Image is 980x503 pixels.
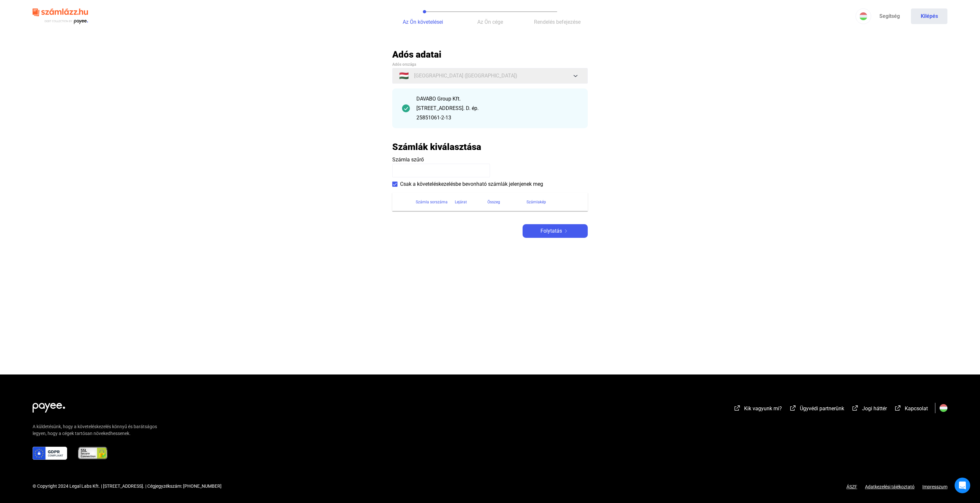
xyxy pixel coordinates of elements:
span: Kapcsolat [905,405,928,412]
span: Jogi háttér [862,405,887,412]
button: Folytatásarrow-right-white [523,224,588,238]
span: Az Ön cége [477,19,503,25]
h2: Számlák kiválasztása [392,141,481,153]
span: Rendelés befejezése [534,19,581,25]
span: Kik vagyunk mi? [744,405,782,412]
img: white-payee-white-dot.svg [33,399,65,413]
div: 25851061-2-13 [416,114,578,122]
img: checkmark-darker-green-circle [402,104,410,112]
a: ÁSZF [846,484,857,489]
img: gdpr [33,447,67,460]
img: szamlazzhu-logo [33,6,88,27]
span: 🇭🇺 [399,72,409,80]
div: Open Intercom Messenger [955,478,970,493]
img: external-link-white [789,405,797,411]
a: Impresszum [922,484,947,489]
div: Összeg [487,198,500,206]
div: Lejárat [455,198,487,206]
a: Adatkezelési tájékoztató [857,484,922,489]
a: external-link-whiteJogi háttér [851,406,887,413]
span: Az Ön követelései [403,19,443,25]
div: Számlakép [526,198,580,206]
div: Lejárat [455,198,467,206]
img: external-link-white [851,405,859,411]
button: Kilépés [911,8,947,24]
span: [GEOGRAPHIC_DATA] ([GEOGRAPHIC_DATA]) [414,72,517,80]
span: Csak a követeléskezelésbe bevonható számlák jelenjenek meg [400,180,543,188]
a: external-link-whiteKapcsolat [894,406,928,413]
img: external-link-white [733,405,741,411]
button: HU [856,8,871,24]
span: Folytatás [540,227,562,235]
div: © Copyright 2024 Legal Labs Kft. | [STREET_ADDRESS]. | Cégjegyzékszám: [PHONE_NUMBER] [33,483,222,490]
span: Számla szűrő [392,156,424,163]
button: 🇭🇺[GEOGRAPHIC_DATA] ([GEOGRAPHIC_DATA]) [392,68,588,84]
div: [STREET_ADDRESS]. D. ép. [416,104,578,112]
img: HU [859,12,867,20]
div: Számla sorszáma [416,198,448,206]
div: Összeg [487,198,526,206]
h2: Adós adatai [392,49,588,60]
div: Számla sorszáma [416,198,455,206]
span: Ügyvédi partnerünk [800,405,844,412]
img: ssl [78,447,108,460]
div: Számlakép [526,198,546,206]
a: external-link-whiteÜgyvédi partnerünk [789,406,844,413]
a: external-link-whiteKik vagyunk mi? [733,406,782,413]
a: Segítség [871,8,908,24]
img: external-link-white [894,405,902,411]
img: arrow-right-white [562,229,570,233]
div: DAVABO Group Kft. [416,95,578,103]
span: Adós országa [392,62,416,67]
img: HU.svg [940,404,947,412]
